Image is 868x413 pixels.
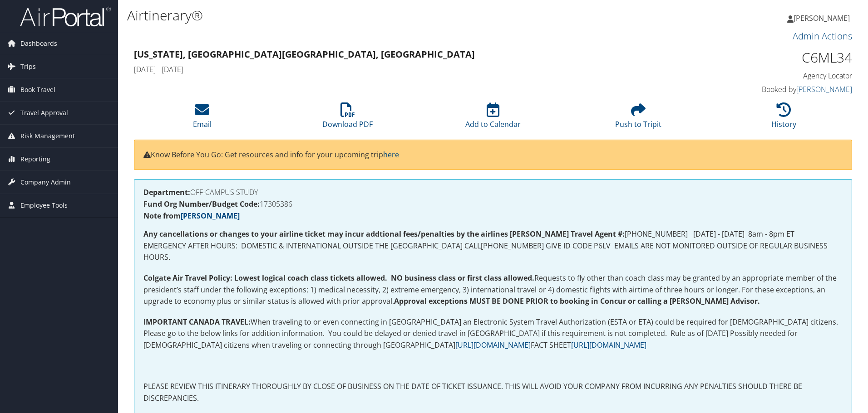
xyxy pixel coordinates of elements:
[134,64,669,74] h4: [DATE] - [DATE]
[134,48,475,60] strong: [US_STATE], [GEOGRAPHIC_DATA] [GEOGRAPHIC_DATA], [GEOGRAPHIC_DATA]
[20,102,68,124] span: Travel Approval
[143,229,508,239] strong: Any cancellations or changes to your airline ticket may incur addtional fees/penalties by the air...
[181,211,240,221] a: [PERSON_NAME]
[455,340,531,350] a: [URL][DOMAIN_NAME]
[793,30,852,42] a: Admin Actions
[615,107,661,129] a: Push to Tripit
[322,107,373,129] a: Download PDF
[143,272,843,307] p: Requests to fly other than coach class may be granted by an appropriate member of the president’s...
[143,200,843,208] h4: 17305386
[143,149,843,161] p: Know Before You Go: Get resources and info for your upcoming trip
[465,107,521,129] a: Add to Calendar
[143,381,843,404] p: PLEASE REVIEW THIS ITINERARY THOROUGHLY BY CLOSE OF BUSINESS ON THE DATE OF TICKET ISSUANCE. THIS...
[20,171,71,194] span: Company Admin
[143,273,534,283] strong: Colgate Air Travel Policy: Lowest logical coach class tickets allowed. NO business class or first...
[143,228,843,263] p: [PHONE_NUMBER] [DATE] - [DATE] 8am - 8pm ET EMERGENCY AFTER HOURS: DOMESTIC & INTERNATIONAL OUTSI...
[787,5,859,32] a: [PERSON_NAME]
[383,150,399,160] a: here
[143,211,240,221] strong: Note from
[683,48,852,67] h1: C6ML34
[683,71,852,81] h4: Agency Locator
[20,194,68,217] span: Employee Tools
[143,187,190,197] strong: Department:
[683,84,852,94] h4: Booked by
[796,84,852,94] a: [PERSON_NAME]
[394,296,760,306] strong: Approval exceptions MUST BE DONE PRIOR to booking in Concur or calling a [PERSON_NAME] Advisor.
[794,13,850,23] span: [PERSON_NAME]
[143,317,251,327] strong: IMPORTANT CANADA TRAVEL:
[20,78,55,101] span: Book Travel
[20,32,57,55] span: Dashboards
[20,125,75,147] span: Risk Management
[143,189,843,196] h4: OFF-CAMPUS STUDY
[510,229,625,239] strong: [PERSON_NAME] Travel Agent #:
[20,6,111,27] img: airportal-logo.png
[771,107,796,129] a: History
[571,340,646,350] a: [URL][DOMAIN_NAME]
[127,6,615,25] h1: Airtinerary®
[20,148,50,170] span: Reporting
[143,316,843,351] p: When traveling to or even connecting in [GEOGRAPHIC_DATA] an Electronic System Travel Authorizati...
[193,107,212,129] a: Email
[143,199,260,209] strong: Fund Org Number/Budget Code:
[20,55,36,78] span: Trips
